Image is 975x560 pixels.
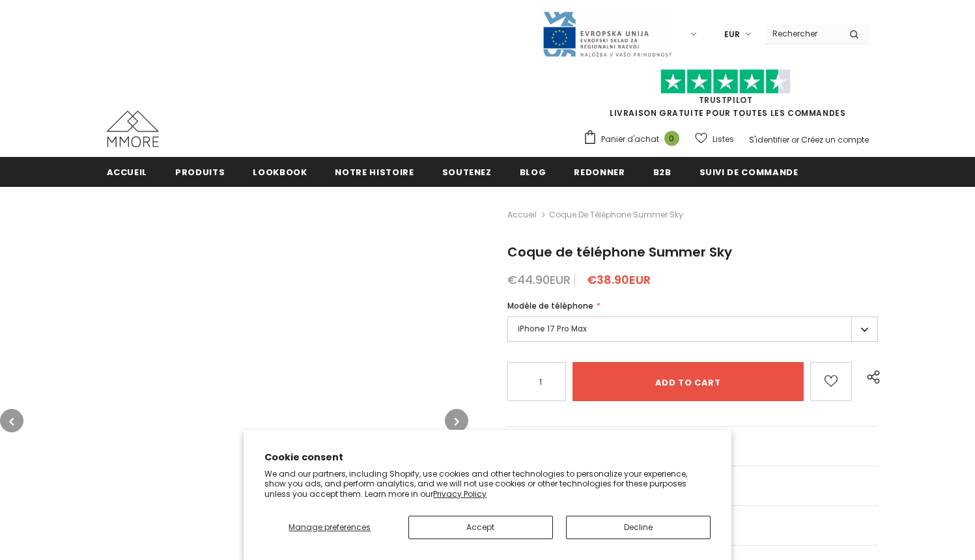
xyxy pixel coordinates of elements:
span: €44.90EUR [507,272,571,288]
a: Panier d'achat 0 [583,130,686,149]
a: Lookbook [253,157,307,186]
h2: Cookie consent [264,451,711,464]
a: Privacy Policy [433,488,487,499]
img: Cas MMORE [107,111,159,147]
span: Coque de téléphone Summer Sky [507,243,732,261]
span: or [791,134,799,145]
span: Modèle de téléphone [507,300,593,311]
span: Listes [713,133,734,146]
span: Suivi de commande [699,166,798,178]
span: 0 [664,131,679,146]
span: LIVRAISON GRATUITE POUR TOUTES LES COMMANDES [583,75,869,119]
span: soutenez [442,166,492,178]
span: Blog [520,166,546,178]
a: Accueil [107,157,148,186]
a: Notre histoire [335,157,414,186]
span: €38.90EUR [587,272,651,288]
span: Lookbook [253,166,307,178]
a: Produits [175,157,225,186]
img: Javni Razpis [542,10,672,58]
a: soutenez [442,157,492,186]
a: Suivi de commande [699,157,798,186]
input: Add to cart [572,362,804,401]
button: Accept [408,516,553,539]
span: Panier d'achat [601,133,659,146]
img: Faites confiance aux étoiles pilotes [660,69,791,94]
a: Javni Razpis [542,28,672,39]
a: B2B [653,157,671,186]
span: Notre histoire [335,166,414,178]
button: Manage preferences [264,516,395,539]
a: Listes [695,128,734,150]
a: Accueil [507,207,537,223]
a: Les questions générales [507,427,879,466]
a: Créez un compte [801,134,869,145]
span: B2B [653,166,671,178]
label: iPhone 17 Pro Max [507,316,879,342]
button: Decline [566,516,711,539]
span: Coque de téléphone Summer Sky [549,207,683,223]
span: EUR [724,28,740,41]
input: Search Site [765,24,840,43]
span: Manage preferences [289,522,371,533]
a: TrustPilot [699,94,753,105]
a: Redonner [574,157,625,186]
span: Produits [175,166,225,178]
p: We and our partners, including Shopify, use cookies and other technologies to personalize your ex... [264,469,711,499]
a: S'identifier [749,134,789,145]
a: Blog [520,157,546,186]
span: Accueil [107,166,148,178]
span: Redonner [574,166,625,178]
